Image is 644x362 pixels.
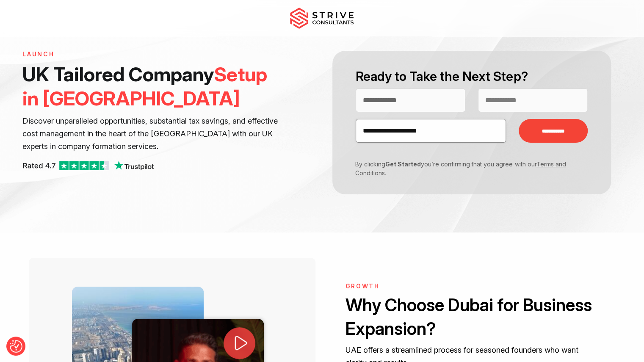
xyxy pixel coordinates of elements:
[356,68,588,85] h2: Ready to Take the Next Step?
[345,283,598,290] h6: GROWTH
[322,51,621,194] form: Contact form
[22,62,280,111] h1: UK Tailored Company
[385,160,421,168] strong: Get Started
[10,340,22,353] img: Revisit consent button
[345,293,598,341] h2: Why Choose Dubai for Business Expansion?
[22,115,280,153] p: Discover unparalleled opportunities, substantial tax savings, and effective cost management in th...
[22,51,280,58] h6: LAUNCH
[22,62,267,110] span: Setup in [GEOGRAPHIC_DATA]
[290,8,354,29] img: main-logo.svg
[355,160,566,177] a: Terms and Conditions
[349,160,581,177] p: By clicking you’re confirming that you agree with our .
[10,340,22,353] button: Consent Preferences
